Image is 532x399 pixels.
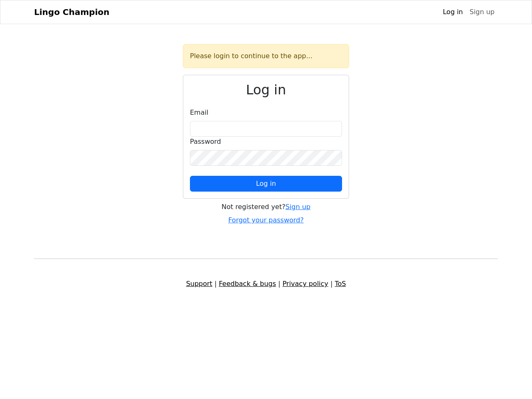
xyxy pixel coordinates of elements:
a: Privacy policy [283,280,328,288]
label: Password [190,137,221,147]
div: Please login to continue to the app... [183,44,349,68]
h2: Log in [190,82,342,98]
a: Log in [439,4,466,20]
label: Email [190,108,208,118]
span: Log in [256,180,276,187]
a: ToS [335,280,346,288]
a: Lingo Champion [34,4,109,20]
a: Sign up [286,203,310,211]
a: Support [186,280,212,288]
button: Log in [190,176,342,192]
a: Sign up [466,4,498,20]
a: Feedback & bugs [219,280,276,288]
div: Not registered yet? [183,202,349,212]
div: | | | [29,279,503,289]
a: Forgot your password? [228,216,304,224]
